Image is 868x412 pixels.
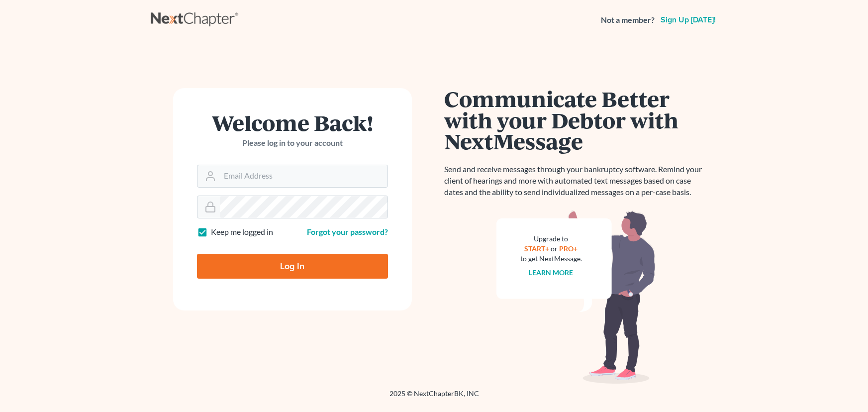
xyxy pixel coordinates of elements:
p: Please log in to your account [197,137,388,149]
span: or [551,244,558,253]
div: Upgrade to [520,234,582,244]
a: Sign up [DATE]! [659,16,718,24]
label: Keep me logged in [211,226,273,238]
h1: Welcome Back! [197,112,388,133]
p: Send and receive messages through your bankruptcy software. Remind your client of hearings and mo... [444,164,708,198]
img: nextmessage_bg-59042aed3d76b12b5cd301f8e5b87938c9018125f34e5fa2b7a6b67550977c72.svg [496,210,656,384]
input: Log In [197,254,388,279]
h1: Communicate Better with your Debtor with NextMessage [444,88,708,152]
a: START+ [524,244,549,253]
div: to get NextMessage. [520,254,582,264]
input: Email Address [220,165,387,187]
a: Forgot your password? [307,227,388,236]
div: 2025 © NextChapterBK, INC [151,389,718,407]
strong: Not a member? [601,14,655,26]
a: Learn more [529,268,573,277]
a: PRO+ [559,244,578,253]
